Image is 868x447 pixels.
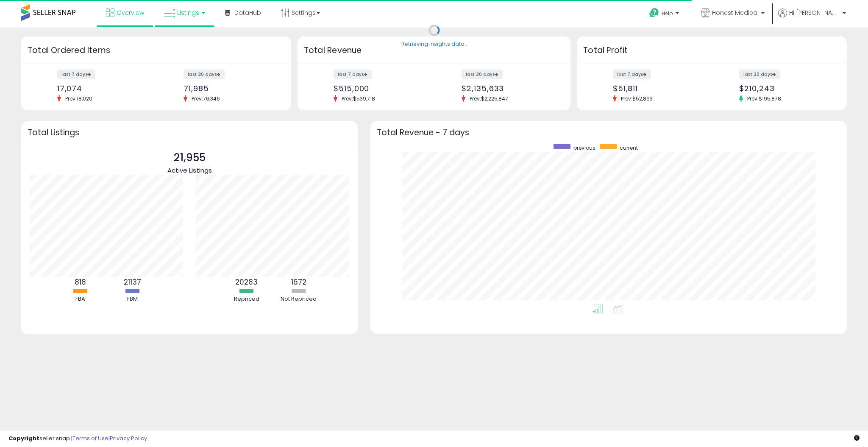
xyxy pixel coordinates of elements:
span: Hi [PERSON_NAME] [789,8,840,17]
div: Repriced [221,295,272,303]
h3: Total Revenue - 7 days [377,129,840,136]
div: $2,135,633 [462,84,556,93]
i: Get Help [649,8,659,18]
span: Listings [177,8,199,17]
b: 1672 [291,277,306,287]
p: 21,955 [167,150,212,166]
div: 71,985 [184,84,276,93]
span: Prev: $195,878 [743,95,785,102]
div: Not Repriced [273,295,324,303]
label: last 30 days [184,70,225,79]
span: previous [573,144,595,151]
span: Overview [117,8,144,17]
div: $210,243 [739,84,832,93]
a: Hi [PERSON_NAME] [778,8,846,28]
b: 21137 [124,277,141,287]
span: Prev: 76,346 [187,95,224,102]
div: 17,074 [57,84,150,93]
label: last 7 days [334,70,372,79]
span: Prev: 18,020 [61,95,97,102]
div: Retrieving insights data.. [401,41,467,48]
div: $51,811 [613,84,706,93]
div: FBA [55,295,106,303]
b: 818 [75,277,86,287]
div: FBM [107,295,158,303]
h3: Total Ordered Items [28,45,285,56]
label: last 30 days [739,70,780,79]
h3: Total Revenue [304,45,564,56]
span: Active Listings [167,166,212,175]
h3: Total Profit [583,45,840,56]
label: last 7 days [57,70,95,79]
label: last 7 days [613,70,651,79]
div: $515,000 [334,84,428,93]
span: Prev: $52,893 [617,95,657,102]
span: DataHub [234,8,261,17]
span: Help [662,10,673,17]
span: current [620,144,638,151]
b: 20283 [235,277,258,287]
h3: Total Listings [28,129,351,136]
span: Prev: $2,225,847 [465,95,512,102]
span: Prev: $539,718 [337,95,379,102]
a: Help [643,1,687,28]
label: last 30 days [462,70,503,79]
span: Honest Medical [712,8,759,17]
